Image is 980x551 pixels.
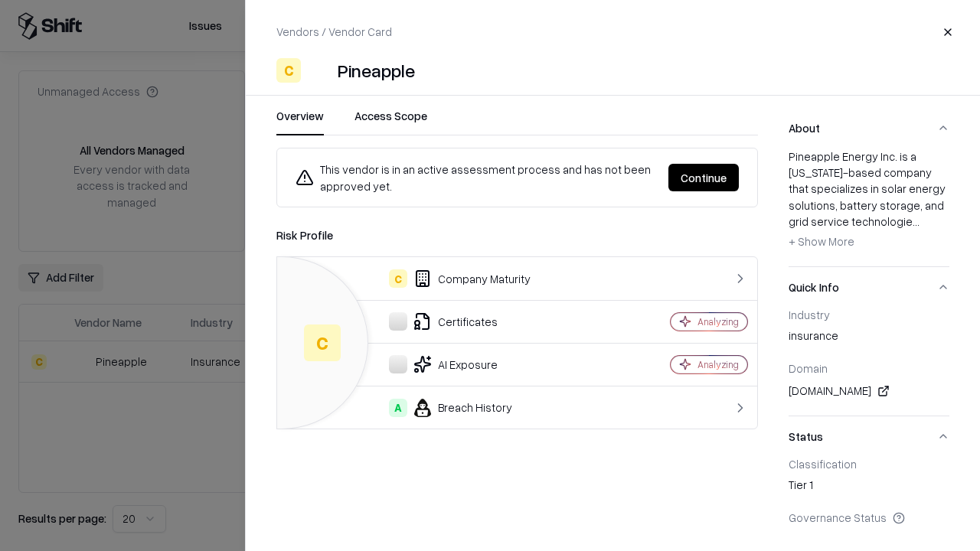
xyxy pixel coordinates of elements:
button: Status [789,416,949,457]
div: C [304,324,341,361]
p: Vendors / Vendor Card [276,24,392,40]
div: Breach History [289,399,617,417]
button: Overview [276,108,324,135]
div: Classification [789,457,949,471]
div: Governance Status [789,510,949,524]
img: Pineapple [307,58,332,83]
span: + Show More [789,234,854,248]
span: ... [913,214,920,228]
button: + Show More [789,230,854,254]
button: Continue [668,164,739,191]
div: C [276,58,301,83]
div: Analyzing [697,358,739,371]
div: Pineapple Energy Inc. is a [US_STATE]-based company that specializes in solar energy solutions, b... [789,148,949,254]
div: Quick Info [789,308,949,416]
div: A [389,399,407,417]
div: [DOMAIN_NAME] [789,382,949,400]
div: This vendor is in an active assessment process and has not been approved yet. [296,161,656,194]
div: Analyzing [697,315,739,328]
button: Quick Info [789,267,949,308]
div: Company Maturity [289,269,617,288]
div: Domain [789,361,949,375]
div: Industry [789,308,949,321]
button: About [789,108,949,148]
div: About [789,148,949,266]
div: Pineapple [338,58,415,83]
div: insurance [789,328,949,349]
div: Risk Profile [276,226,758,244]
div: AI Exposure [289,355,617,373]
button: Access Scope [354,108,427,135]
div: C [389,269,407,288]
div: Tier 1 [789,477,949,498]
div: Certificates [289,312,617,331]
